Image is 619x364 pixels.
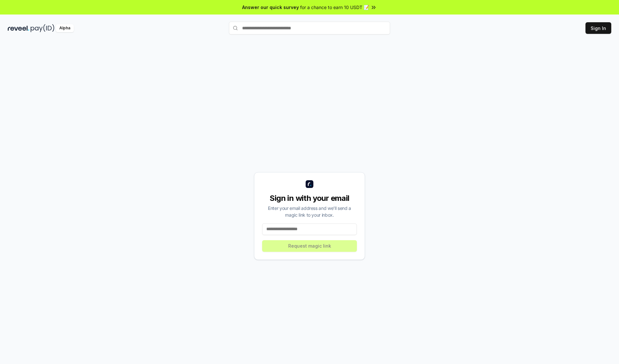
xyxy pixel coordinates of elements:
button: Sign In [585,22,611,34]
img: pay_id [31,24,54,32]
div: Alpha [56,24,74,32]
span: for a chance to earn 10 USDT 📝 [300,4,369,11]
div: Enter your email address and we’ll send a magic link to your inbox. [262,205,357,218]
img: logo_small [306,180,313,188]
img: reveel_dark [8,24,29,32]
span: Answer our quick survey [242,4,299,11]
div: Sign in with your email [262,193,357,203]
